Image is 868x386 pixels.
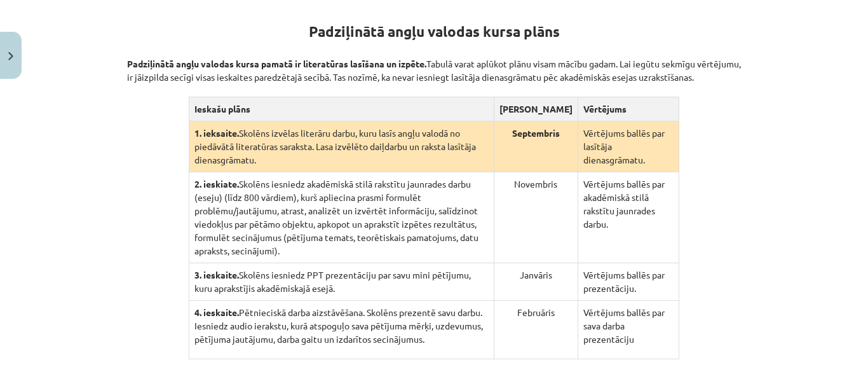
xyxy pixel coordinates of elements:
[194,127,239,139] strong: 1. ieksaite.
[127,58,426,69] strong: Padziļinātā angļu valodas kursa pamatā ir literatūras lasīšana un izpēte.
[194,178,239,190] strong: 2. ieskiate.
[189,121,494,172] td: Skolēns izvēlas literāru darbu, kuru lasīs angļu valodā no piedāvātā literatūras saraksta. Lasa i...
[194,269,239,280] strong: 3. ieskaite.
[189,172,494,263] td: Skolēns iesniedz akadēmiskā stilā rakstītu jaunrades darbu (eseju) (līdz 800 vārdiem), kurš aplie...
[494,97,578,121] th: [PERSON_NAME]
[578,121,679,172] td: Vērtējums ballēs par lasītāja dienasgrāmatu.
[127,44,741,84] p: Tabulā varat aplūkot plānu visam mācību gadam. Lai iegūtu sekmīgu vērtējumu, ir jāizpilda secīgi ...
[189,97,494,121] th: Ieskašu plāns
[309,22,560,41] strong: Padziļinātā angļu valodas kursa plāns
[512,127,560,139] strong: Septembris
[578,301,679,359] td: Vērtējums ballēs par sava darba prezentāciju
[578,172,679,263] td: Vērtējums ballēs par akadēmiskā stilā rakstītu jaunrades darbu.
[194,307,239,318] strong: 4. ieskaite.
[194,306,489,346] p: Pētnieciskā darba aizstāvēšana. Skolēns prezentē savu darbu. Iesniedz audio ierakstu, kurā atspog...
[494,263,578,301] td: Janvāris
[494,172,578,263] td: Novembris
[578,263,679,301] td: Vērtējums ballēs par prezentāciju.
[578,97,679,121] th: Vērtējums
[8,52,13,60] img: icon-close-lesson-0947bae3869378f0d4975bcd49f059093ad1ed9edebbc8119c70593378902aed.svg
[499,306,573,319] p: Februāris
[189,263,494,301] td: Skolēns iesniedz PPT prezentāciju par savu mini pētījumu, kuru aprakstījis akadēmiskajā esejā.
